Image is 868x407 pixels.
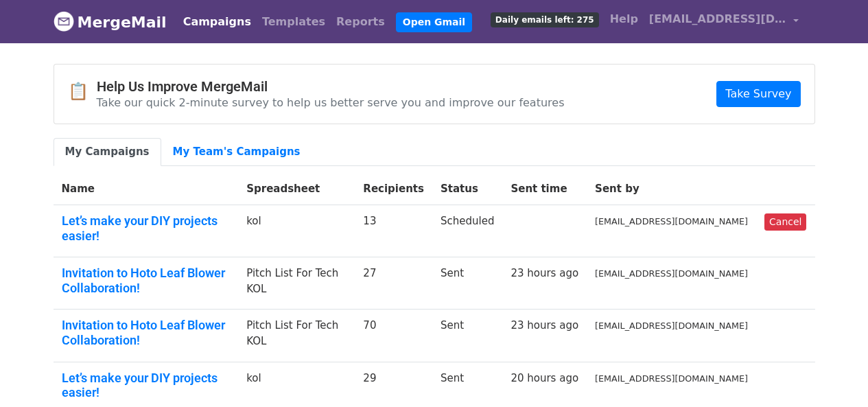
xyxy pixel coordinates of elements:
[62,266,231,295] a: Invitation to Hoto Leaf Blower Collaboration!
[62,213,231,243] a: Let’s make your DIY projects easier!
[97,95,565,110] p: Take our quick 2-minute survey to help us better serve you and improve our features
[54,138,161,166] a: My Campaigns
[485,5,605,33] a: Daily emails left: 275
[54,173,239,205] th: Name
[511,319,578,332] a: 23 hours ago
[396,12,472,32] a: Open Gmail
[331,8,390,36] a: Reports
[178,8,257,36] a: Campaigns
[644,5,804,38] a: [EMAIL_ADDRESS][DOMAIN_NAME]
[432,310,502,362] td: Sent
[649,11,786,27] span: [EMAIL_ADDRESS][DOMAIN_NAME]
[97,78,565,95] h4: Help Us Improve MergeMail
[54,8,167,36] a: MergeMail
[764,213,806,231] a: Cancel
[62,371,231,400] a: Let’s make your DIY projects easier!
[161,138,312,166] a: My Team's Campaigns
[54,11,74,32] img: MergeMail logo
[587,173,756,205] th: Sent by
[238,257,355,310] td: Pitch List For Tech KOL
[355,310,432,362] td: 70
[257,8,331,36] a: Templates
[432,205,502,257] td: Scheduled
[238,310,355,362] td: Pitch List For Tech KOL
[595,268,748,279] small: [EMAIL_ADDRESS][DOMAIN_NAME]
[511,372,578,384] a: 20 hours ago
[502,173,587,205] th: Sent time
[432,173,502,205] th: Status
[68,82,97,102] span: 📋
[595,373,748,384] small: [EMAIL_ADDRESS][DOMAIN_NAME]
[595,321,748,331] small: [EMAIL_ADDRESS][DOMAIN_NAME]
[238,205,355,257] td: kol
[355,205,432,257] td: 13
[511,267,578,279] a: 23 hours ago
[595,216,748,226] small: [EMAIL_ADDRESS][DOMAIN_NAME]
[238,173,355,205] th: Spreadsheet
[605,5,644,33] a: Help
[62,318,231,347] a: Invitation to Hoto Leaf Blower Collaboration!
[355,173,432,205] th: Recipients
[355,257,432,310] td: 27
[716,81,800,107] a: Take Survey
[491,12,599,27] span: Daily emails left: 275
[432,257,502,310] td: Sent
